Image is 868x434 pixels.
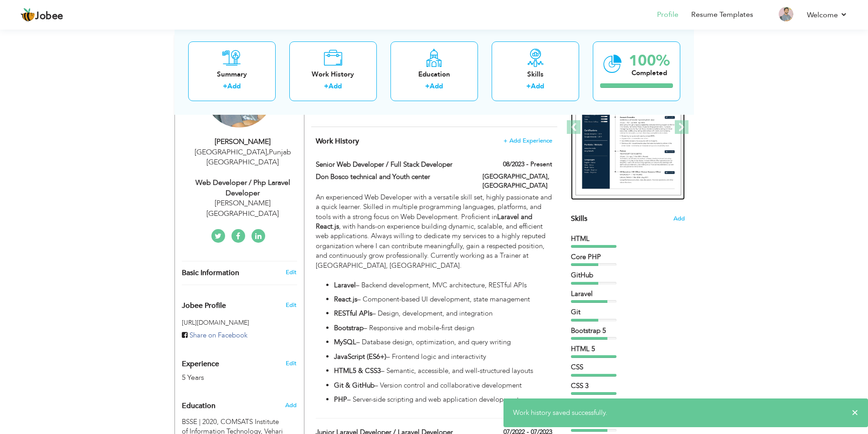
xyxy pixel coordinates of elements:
[526,82,531,91] label: +
[334,337,552,347] p: – Database design, optimization, and query writing
[334,281,356,290] strong: Laravel
[316,137,552,146] h4: This helps to show the companies you have worked for.
[182,269,239,277] span: Basic Information
[334,366,552,376] p: – Semantic, accessible, and well-structured layouts
[182,373,276,383] div: 5 Years
[334,337,356,347] strong: MySQL
[285,401,297,409] span: Add
[182,417,219,426] span: BSSE, COMSATS Institute of Information Technology, 2020
[691,10,753,20] a: Resume Templates
[398,69,471,79] div: Education
[571,344,685,354] div: HTML 5
[316,193,552,405] div: An experienced Web Developer with a versatile skill set, highly passionate and a quick learner. S...
[334,295,552,304] p: – Component-based UI development, state management
[503,160,552,169] label: 08/2023 - Present
[571,214,587,224] span: Skills
[425,82,430,91] label: +
[334,395,347,404] strong: PHP
[190,331,247,340] span: Share on Facebook
[286,301,297,309] span: Edit
[182,178,304,199] div: Web Developer / Php Laravel Developer
[571,363,685,372] div: CSS
[316,136,359,146] span: Work History
[297,69,370,79] div: Work History
[334,309,372,318] strong: RESTful APIs
[657,10,678,20] a: Profile
[571,307,685,317] div: Git
[334,309,552,318] p: – Design, development, and integration
[316,212,532,231] strong: Laravel and React.js
[316,160,469,169] label: Senior Web Developer / Full Stack Developer
[182,302,226,310] span: Jobee Profile
[21,8,35,22] img: jobee.io
[779,7,793,21] img: Profile Img
[195,69,268,79] div: Summary
[182,198,304,219] div: [PERSON_NAME][GEOGRAPHIC_DATA]
[571,252,685,262] div: Core PHP
[483,172,552,190] label: [GEOGRAPHIC_DATA], [GEOGRAPHIC_DATA]
[316,172,469,182] label: Don Bosco technical and Youth center
[334,295,357,304] strong: React.js
[334,381,375,390] strong: Git & GitHub
[334,395,552,404] p: – Server-side scripting and web application development
[329,82,342,91] a: Add
[175,292,304,315] div: Enhance your career by creating a custom URL for your Jobee public profile.
[21,8,63,22] a: Jobee
[334,323,552,333] p: – Responsive and mobile-first design
[513,408,607,417] span: Work history saved successfully.
[334,352,552,362] p: – Frontend logic and interactivity
[227,82,241,91] a: Add
[571,271,685,280] div: GitHub
[629,68,670,77] div: Completed
[571,326,685,336] div: Bootstrap 5
[852,408,858,417] span: ×
[499,69,572,79] div: Skills
[182,137,304,147] div: [PERSON_NAME]
[182,402,216,410] span: Education
[286,359,297,368] a: Edit
[223,82,227,91] label: +
[182,147,304,168] div: [GEOGRAPHIC_DATA] Punjab [GEOGRAPHIC_DATA]
[35,11,63,21] span: Jobee
[571,234,685,244] div: HTML
[430,82,443,91] a: Add
[334,381,552,390] p: – Version control and collaborative development
[334,281,552,290] p: – Backend development, MVC architecture, RESTful APIs
[629,53,670,68] div: 100%
[571,289,685,299] div: Laravel
[182,319,297,326] h5: [URL][DOMAIN_NAME]
[503,138,552,144] span: + Add Experience
[334,366,381,375] strong: HTML5 & CSS3
[334,323,364,332] strong: Bootstrap
[182,360,219,368] span: Experience
[334,352,386,361] strong: JavaScript (ES6+)
[673,214,685,223] span: Add
[531,82,544,91] a: Add
[324,82,329,91] label: +
[267,147,269,157] span: ,
[286,268,297,276] a: Edit
[807,10,847,20] a: Welcome
[571,381,685,391] div: CSS 3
